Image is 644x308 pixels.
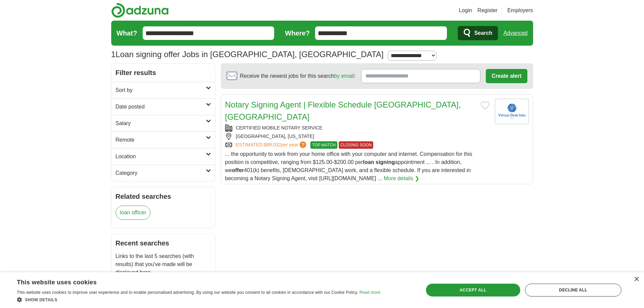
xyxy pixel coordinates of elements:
[116,206,151,220] a: loan officer
[225,124,490,132] div: CERTIFIED MOBILE NOTARY SERVICE
[116,103,206,111] h2: Date posted
[225,133,490,140] div: [GEOGRAPHIC_DATA], [US_STATE]
[334,73,354,79] a: by email
[112,148,215,165] a: Location
[112,64,215,82] h2: Filter results
[359,290,380,295] a: Read more, opens a new window
[112,132,215,148] a: Remote
[112,98,215,115] a: Date posted
[264,142,281,147] span: $89,032
[17,296,380,303] div: Show details
[232,167,244,173] strong: offer
[376,159,395,165] strong: signing
[111,48,116,61] span: 1
[363,159,374,165] strong: loan
[486,69,527,83] button: Create alert
[507,6,533,15] a: Employers
[384,174,419,183] a: More details ❯
[426,284,520,297] div: Accept all
[116,136,206,144] h2: Remote
[240,72,356,80] span: Receive the newest jobs for this search :
[458,26,498,40] button: Search
[112,82,215,98] a: Sort by
[225,100,461,121] a: Notary Signing Agent | Flexible Schedule [GEOGRAPHIC_DATA], [GEOGRAPHIC_DATA]
[225,151,473,181] span: ... the opportunity to work from your home office with your computer and internet. Compensation f...
[116,169,206,177] h2: Category
[112,115,215,132] a: Salary
[116,238,211,248] h2: Recent searches
[25,298,57,302] span: Show details
[236,141,308,149] a: ESTIMATED:$89,032per year?
[111,3,169,18] img: Adzuna logo
[525,284,621,297] div: Decline all
[116,119,206,127] h2: Salary
[17,276,363,286] div: This website uses cookies
[495,99,529,124] img: Company logo
[459,6,472,15] a: Login
[111,50,384,59] h1: Loan signing offer Jobs in [GEOGRAPHIC_DATA], [GEOGRAPHIC_DATA]
[116,86,206,94] h2: Sort by
[300,141,306,148] span: ?
[481,101,490,110] button: Add to favorite jobs
[112,165,215,181] a: Category
[116,191,211,202] h2: Related searches
[116,252,211,277] p: Links to the last 5 searches (with results) that you've made will be displayed here.
[503,26,527,40] a: Advanced
[477,6,498,15] a: Register
[116,152,206,161] h2: Location
[117,28,137,38] label: What?
[310,141,337,149] span: TOP MATCH
[17,290,358,295] span: This website uses cookies to improve user experience and to enable personalised advertising. By u...
[285,28,310,38] label: Where?
[474,26,492,40] span: Search
[339,141,374,149] span: CLOSING SOON
[634,277,639,282] div: Close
